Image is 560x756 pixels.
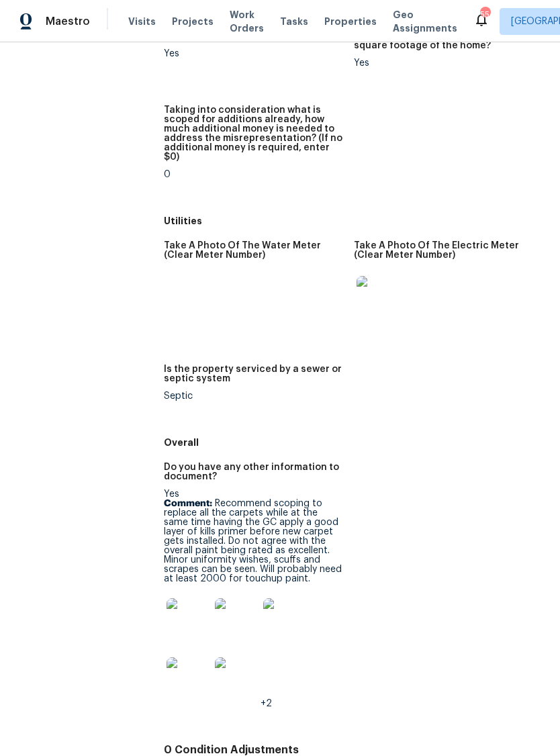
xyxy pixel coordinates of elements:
[164,391,343,401] div: Septic
[164,499,343,583] p: Recommend scoping to replace all the carpets while at the same time having the GC apply a good la...
[354,58,533,68] div: Yes
[393,8,457,35] span: Geo Assignments
[230,8,264,35] span: Work Orders
[164,436,544,449] h5: Overall
[164,49,343,58] div: Yes
[164,463,343,481] h5: Do you have any other information to document?
[480,8,489,21] div: 55
[164,105,343,162] h5: Taking into consideration what is scoped for additions already, how much additional money is need...
[261,699,272,708] span: +2
[164,365,343,383] h5: Is the property serviced by a sewer or septic system
[172,15,214,28] span: Projects
[164,489,343,708] div: Yes
[164,214,544,228] h5: Utilities
[324,15,377,28] span: Properties
[164,499,212,508] b: Comment:
[164,241,343,260] h5: Take A Photo Of The Water Meter (Clear Meter Number)
[46,15,90,28] span: Maestro
[128,15,156,28] span: Visits
[354,241,533,260] h5: Take A Photo Of The Electric Meter (Clear Meter Number)
[164,170,343,179] div: 0
[280,17,308,26] span: Tasks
